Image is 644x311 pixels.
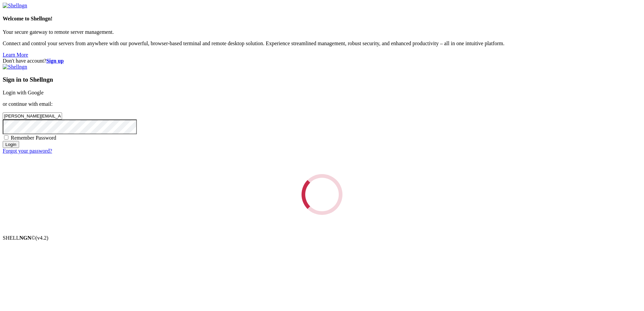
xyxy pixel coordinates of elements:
[3,64,27,70] img: Shellngn
[46,58,64,64] a: Sign up
[302,174,342,215] div: Loading...
[3,235,48,241] span: SHELL ©
[3,101,641,107] p: or continue with email:
[3,76,641,83] h3: Sign in to Shellngn
[3,3,27,9] img: Shellngn
[3,112,62,120] input: Email address
[3,58,641,64] div: Don't have account?
[3,16,641,22] h4: Welcome to Shellngn!
[3,52,28,58] a: Learn More
[19,235,32,241] b: NGN
[3,29,641,35] p: Your secure gateway to remote server management.
[3,148,52,154] a: Forgot your password?
[3,90,44,95] a: Login with Google
[4,135,8,140] input: Remember Password
[11,135,56,141] span: Remember Password
[3,141,19,148] input: Login
[3,41,641,47] p: Connect and control your servers from anywhere with our powerful, browser-based terminal and remo...
[36,235,49,241] span: 4.2.0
